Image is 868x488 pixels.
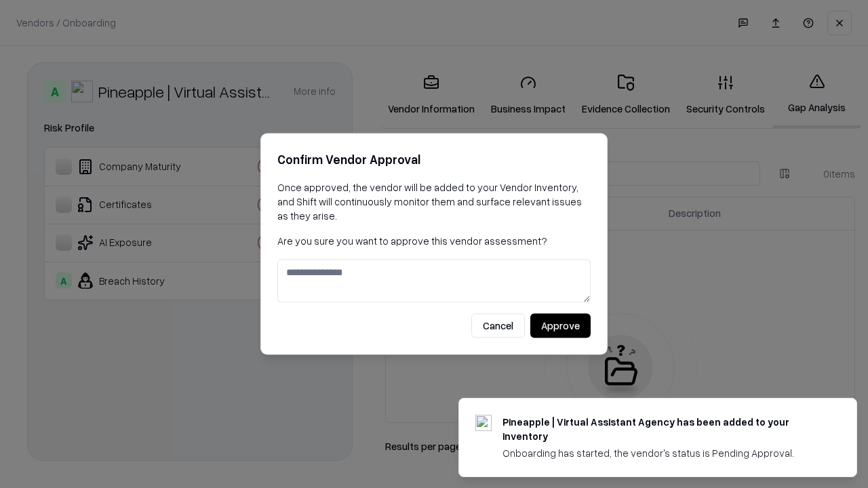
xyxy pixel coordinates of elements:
button: Approve [530,314,591,338]
p: Once approved, the vendor will be added to your Vendor Inventory, and Shift will continuously mon... [277,180,591,223]
p: Are you sure you want to approve this vendor assessment? [277,234,591,248]
button: Cancel [471,314,525,338]
div: Pineapple | Virtual Assistant Agency has been added to your inventory [502,415,824,443]
div: Onboarding has started, the vendor's status is Pending Approval. [502,446,824,460]
h2: Confirm Vendor Approval [277,150,591,169]
img: trypineapple.com [475,415,492,431]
